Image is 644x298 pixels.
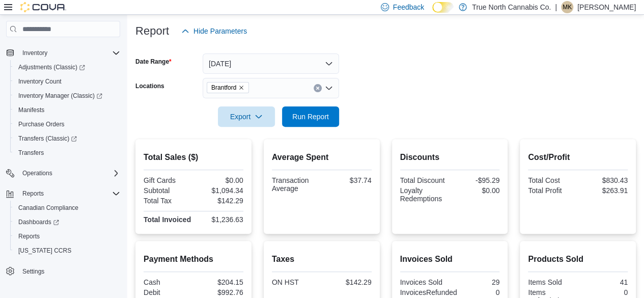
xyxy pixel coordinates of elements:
div: $37.74 [324,176,372,184]
span: Transfers (Classic) [14,132,120,145]
button: Operations [2,166,124,180]
div: $992.76 [195,288,243,296]
button: Inventory [2,46,124,60]
div: $204.15 [195,278,243,286]
a: Transfers (Classic) [14,132,81,145]
button: Remove Brantford from selection in this group [238,85,244,91]
button: Settings [2,264,124,279]
div: Gift Cards [144,176,191,184]
button: Transfers [10,146,124,160]
div: Cash [144,278,191,286]
div: Subtotal [144,186,191,195]
span: Inventory Count [18,77,62,86]
span: Adjustments (Classic) [18,63,85,71]
button: Clear input [314,84,322,92]
span: Operations [22,169,52,177]
div: $142.29 [324,278,372,286]
div: Total Cost [528,176,576,184]
div: Total Profit [528,186,576,195]
h2: Products Sold [528,253,628,265]
div: 29 [452,278,499,286]
input: Dark Mode [432,2,454,13]
span: Purchase Orders [18,120,65,128]
span: Operations [18,167,120,179]
div: Total Discount [400,176,448,184]
span: Brantford [211,83,236,93]
span: Inventory [18,47,120,59]
span: Reports [22,189,44,198]
span: Inventory Manager (Classic) [18,92,102,100]
h2: Average Spent [272,151,372,164]
div: Transaction Average [272,176,320,193]
button: Operations [18,167,57,179]
span: Transfers (Classic) [18,134,77,143]
a: Purchase Orders [14,118,69,130]
span: Dashboards [18,218,59,226]
a: [US_STATE] CCRS [14,245,75,257]
span: Run Report [292,112,329,122]
div: 41 [580,278,628,286]
div: $142.29 [195,197,243,205]
span: Canadian Compliance [14,202,120,214]
a: Manifests [14,104,48,116]
div: InvoicesRefunded [400,288,457,296]
span: [US_STATE] CCRS [18,247,71,255]
div: Total Tax [144,197,191,205]
a: Dashboards [14,216,63,228]
h2: Total Sales ($) [144,151,243,164]
h2: Taxes [272,253,372,265]
div: $263.91 [580,186,628,195]
span: Manifests [14,104,120,116]
span: Hide Parameters [193,26,247,36]
span: Reports [18,232,40,240]
a: Settings [18,265,48,278]
h2: Cost/Profit [528,151,628,164]
button: Canadian Compliance [10,201,124,215]
h2: Discounts [400,151,500,164]
label: Locations [135,82,164,90]
button: Reports [10,229,124,243]
div: $1,094.34 [195,186,243,195]
a: Dashboards [10,215,124,229]
span: Manifests [18,106,44,114]
div: 0 [461,288,500,296]
span: Purchase Orders [14,118,120,130]
button: Inventory [18,47,51,59]
button: [DATE] [203,53,339,74]
a: Canadian Compliance [14,202,82,214]
h3: Report [135,25,169,37]
div: ON HST [272,278,320,286]
p: [PERSON_NAME] [577,1,636,13]
label: Date Range [135,58,172,66]
div: Items Sold [528,278,576,286]
div: Loyalty Redemptions [400,186,448,203]
span: Dashboards [14,216,120,228]
span: Transfers [18,149,44,157]
button: Run Report [282,106,339,127]
a: Adjustments (Classic) [14,61,89,73]
span: Inventory Count [14,75,120,88]
div: Invoices Sold [400,278,448,286]
h2: Invoices Sold [400,253,500,265]
span: Reports [18,187,120,200]
span: Settings [22,267,44,276]
span: MK [563,1,572,13]
div: $0.00 [452,186,499,195]
a: Adjustments (Classic) [10,60,124,74]
span: Settings [18,265,120,278]
span: Feedback [393,2,424,12]
h2: Payment Methods [144,253,243,265]
div: Debit [144,288,191,296]
strong: Total Invoiced [144,215,191,224]
img: Cova [20,2,66,12]
a: Reports [14,230,44,242]
button: Manifests [10,103,124,117]
button: Export [218,106,275,127]
span: Inventory Manager (Classic) [14,90,120,102]
button: Reports [2,186,124,201]
span: Inventory [22,49,47,57]
a: Inventory Manager (Classic) [14,90,106,102]
span: Washington CCRS [14,245,120,257]
div: $0.00 [195,176,243,184]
